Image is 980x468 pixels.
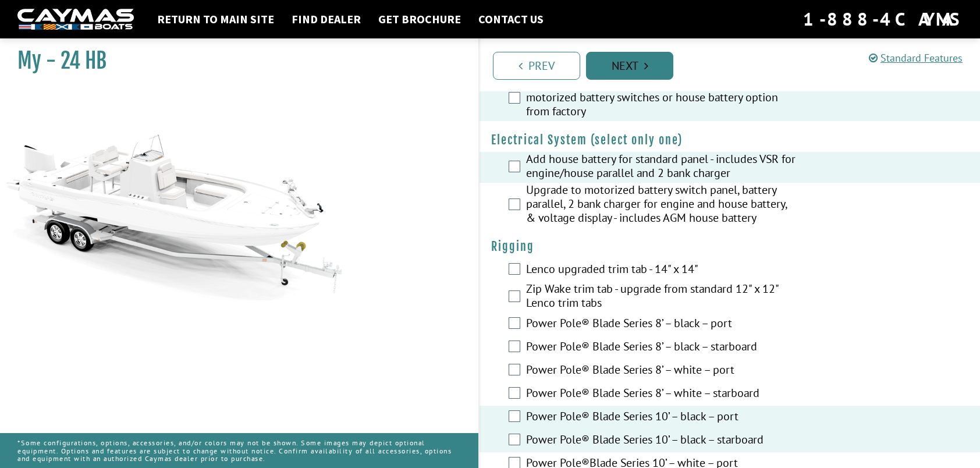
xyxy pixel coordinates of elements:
label: Lenco upgraded trim tab - 14" x 14" [526,262,798,279]
label: Add house battery for standard panel - includes VSR for engine/house parallel and 2 bank charger [526,152,798,183]
label: Upgrade to motorized battery switch panel, battery parallel, 2 bank charger for engine and house ... [526,183,798,228]
a: Get Brochure [372,12,467,27]
a: Return to main site [151,12,280,27]
h1: My - 24 HB [17,48,449,74]
a: Contact Us [473,12,549,27]
h4: Rigging [491,239,968,254]
a: Standard Features [869,51,963,65]
img: white-logo-c9c8dbefe5ff5ceceb0f0178aa75bf4bb51f6bca0971e226c86eb53dfe498488.png [17,9,134,30]
label: Power Pole® Blade Series 8’ – white – starboard [526,386,798,403]
ul: Pagination [490,50,980,80]
label: Power Pole® Blade Series 10’ – black – port [526,409,798,426]
label: 15x2 for house/crank batteries if not equipped with motorized battery switches or house battery o... [526,76,798,121]
a: Find Dealer [286,12,367,27]
div: 1-888-4CAYMAS [803,6,963,32]
a: Next [586,52,673,80]
label: Power Pole® Blade Series 8’ – black – port [526,316,798,333]
label: Power Pole® Blade Series 10’ – black – starboard [526,432,798,449]
label: Zip Wake trim tab - upgrade from standard 12" x 12" Lenco trim tabs [526,282,798,313]
label: Power Pole® Blade Series 8’ – black – starboard [526,339,798,356]
h4: Electrical System (select only one) [491,133,968,147]
a: Prev [493,52,580,80]
label: Power Pole® Blade Series 8’ – white – port [526,363,798,380]
p: *Some configurations, options, accessories, and/or colors may not be shown. Some images may depic... [17,433,461,468]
